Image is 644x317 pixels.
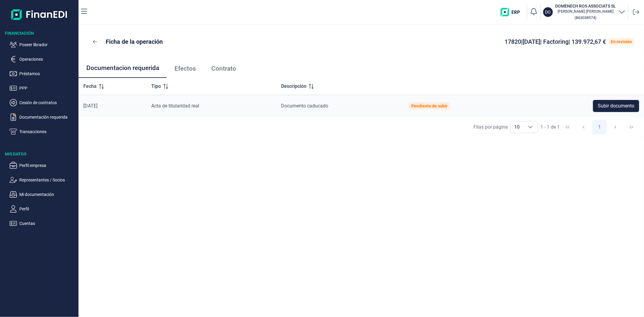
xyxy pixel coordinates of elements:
button: Cuentas [10,220,76,227]
span: Efectos [175,66,196,72]
button: Perfil [10,205,76,213]
span: Fecha [83,83,97,90]
button: Representantes / Socios [10,176,76,184]
p: Mi documentación [19,191,76,198]
a: Efectos [167,59,203,78]
p: [PERSON_NAME] [PERSON_NAME] [555,9,616,14]
div: Pendiente de subir [411,104,447,108]
div: En revisión [611,39,632,44]
div: Choose [523,121,538,133]
p: PPP [19,85,76,92]
button: Page 1 [592,120,607,134]
a: Contrato [203,59,244,78]
a: Documentacion requerida [78,59,167,78]
span: Tipo [151,83,161,90]
button: Next Page [608,120,623,134]
span: 1 - 1 de 1 [540,125,560,130]
p: Perfil empresa [19,162,76,169]
p: Documentación requerida [19,114,76,121]
button: Poseer librador [10,41,76,48]
button: Subir documento [593,100,639,112]
button: First Page [560,120,575,134]
span: Contrato [211,66,236,72]
button: DODOMENECH ROS ASSOCIATS SL[PERSON_NAME] [PERSON_NAME](B63038574) [543,3,626,21]
button: Mi documentación [10,191,76,198]
img: erp [501,8,524,16]
p: Préstamos [19,70,76,77]
h3: DOMENECH ROS ASSOCIATS SL [555,3,616,9]
button: Documentación requerida [10,114,76,121]
button: Transacciones [10,128,76,135]
span: 17820 | [DATE] | Factoring | 139.972,67 € [505,38,606,45]
p: Ficha de la operación [106,37,163,46]
img: Logo de aplicación [11,5,68,24]
div: [DATE] [83,103,142,109]
span: 10 [511,121,523,133]
span: Descripción [281,83,306,90]
button: Préstamos [10,70,76,77]
p: Transacciones [19,128,76,135]
p: Poseer librador [19,41,76,48]
button: Previous Page [576,120,591,134]
small: Copiar cif [575,15,597,20]
span: Subir documento [598,102,634,110]
p: Representantes / Socios [19,176,76,184]
button: Cesión de contratos [10,99,76,106]
span: Documento caducado [281,103,328,109]
p: DO [545,9,551,15]
p: Operaciones [19,56,76,63]
button: Operaciones [10,56,76,63]
span: Documentacion requerida [86,65,159,71]
p: Cuentas [19,220,76,227]
div: Filas por página [473,123,508,131]
button: Last Page [624,120,639,134]
button: PPP [10,85,76,92]
button: Perfil empresa [10,162,76,169]
p: Cesión de contratos [19,99,76,106]
span: Acta de titularidad real [151,103,199,109]
p: Perfil [19,205,76,213]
